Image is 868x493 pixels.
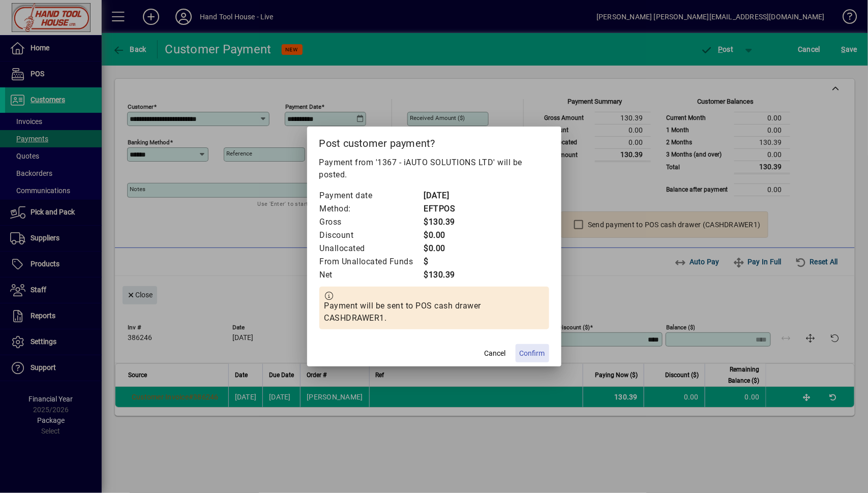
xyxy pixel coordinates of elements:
[424,215,464,229] td: $130.39
[424,189,464,202] td: [DATE]
[324,300,544,324] span: Payment will be sent to POS cash drawer CASHDRAWER1.
[319,255,424,268] td: From Unallocated Funds
[424,242,464,255] td: $0.00
[319,229,424,242] td: Discount
[485,348,506,359] span: Cancel
[319,202,424,215] td: Method:
[516,344,549,362] button: Confirm
[424,255,464,268] td: $
[319,268,424,282] td: Net
[520,348,545,359] span: Confirm
[319,215,424,229] td: Gross
[424,268,464,282] td: $130.39
[479,344,512,362] button: Cancel
[319,189,424,202] td: Payment date
[424,229,464,242] td: $0.00
[319,157,549,181] p: Payment from '1367 - iAUTO SOLUTIONS LTD' will be posted.
[319,242,424,255] td: Unallocated
[424,202,464,215] td: EFTPOS
[307,127,561,156] h2: Post customer payment?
